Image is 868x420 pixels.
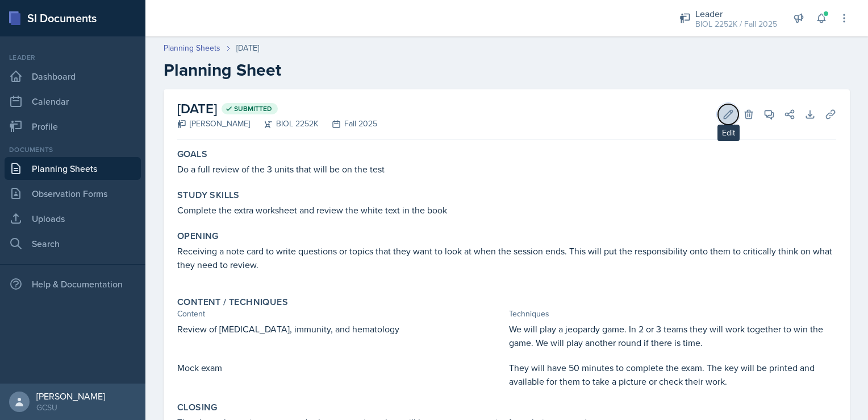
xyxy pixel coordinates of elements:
[5,65,141,88] a: Dashboard
[177,118,250,130] div: [PERSON_NAME]
[177,361,504,374] p: Mock exam
[164,42,220,54] a: Planning Sheets
[318,118,377,130] div: Fall 2025
[509,361,836,388] p: They will have 50 minutes to complete the exam. The key will be printed and available for them to...
[5,273,141,295] div: Help & Documentation
[177,308,504,320] div: Content
[177,203,836,217] p: Complete the extra worksheet and review the white text in the book
[509,322,836,349] p: We will play a jeopardy game. In 2 or 3 teams they will work together to win the game. We will pl...
[36,402,105,413] div: GCSU
[177,162,836,176] p: Do a full review of the 3 units that will be on the test
[695,7,777,20] div: Leader
[236,42,259,54] div: [DATE]
[177,297,288,308] label: Content / Techniques
[177,230,219,242] label: Opening
[177,322,504,336] p: Review of [MEDICAL_DATA], immunity, and hematology
[509,308,836,320] div: Techniques
[695,18,777,30] div: BIOL 2252K / Fall 2025
[5,232,141,255] a: Search
[5,52,141,63] div: Leader
[5,207,141,230] a: Uploads
[177,98,377,119] h2: [DATE]
[164,60,850,80] h2: Planning Sheet
[177,149,207,160] label: Goals
[5,145,141,155] div: Documents
[177,190,240,201] label: Study Skills
[177,402,218,413] label: Closing
[5,182,141,205] a: Observation Forms
[177,244,836,271] p: Receiving a note card to write questions or topics that they want to look at when the session end...
[718,104,738,125] button: Edit
[234,104,272,113] span: Submitted
[5,90,141,113] a: Calendar
[5,115,141,138] a: Profile
[36,390,105,402] div: [PERSON_NAME]
[250,118,318,130] div: BIOL 2252K
[5,157,141,180] a: Planning Sheets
